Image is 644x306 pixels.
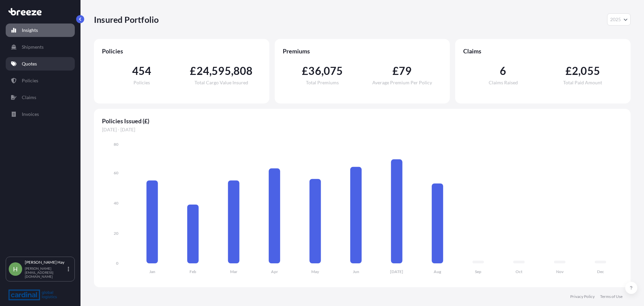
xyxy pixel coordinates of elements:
[209,65,212,76] span: ,
[308,65,321,76] span: 36
[516,269,523,274] tspan: Oct
[353,269,359,274] tspan: Jun
[114,201,118,206] tspan: 40
[572,65,578,76] span: 2
[399,65,412,76] span: 79
[8,290,57,300] img: organization-logo
[6,40,75,54] a: Shipments
[302,65,308,76] span: £
[463,47,623,55] span: Claims
[570,294,595,299] a: Privacy Policy
[271,269,278,274] tspan: Apr
[190,269,196,274] tspan: Feb
[566,65,572,76] span: £
[197,65,209,76] span: 24
[25,266,66,278] p: [PERSON_NAME][EMAIL_ADDRESS][DOMAIN_NAME]
[132,65,152,76] span: 454
[190,65,196,76] span: £
[578,65,581,76] span: ,
[25,260,66,265] p: [PERSON_NAME] Hay
[114,142,118,147] tspan: 80
[556,269,564,274] tspan: Nov
[6,74,75,87] a: Policies
[283,47,442,55] span: Premiums
[22,94,36,101] p: Claims
[489,80,518,85] span: Claims Raised
[434,269,441,274] tspan: Aug
[22,77,38,84] p: Policies
[231,65,233,76] span: ,
[102,47,261,55] span: Policies
[94,14,159,25] p: Insured Portfolio
[233,65,253,76] span: 808
[116,261,118,266] tspan: 0
[6,91,75,104] a: Claims
[597,269,604,274] tspan: Dec
[600,294,623,299] a: Terms of Use
[372,80,432,85] span: Average Premium Per Policy
[500,65,506,76] span: 6
[607,13,631,26] button: Year Selector
[133,80,150,85] span: Policies
[22,111,39,118] p: Invoices
[390,269,403,274] tspan: [DATE]
[114,170,118,175] tspan: 60
[13,266,18,272] span: H
[149,269,155,274] tspan: Jan
[311,269,319,274] tspan: May
[610,16,621,23] span: 2025
[321,65,324,76] span: ,
[6,57,75,71] a: Quotes
[114,231,118,236] tspan: 20
[324,65,343,76] span: 075
[563,80,602,85] span: Total Paid Amount
[22,27,38,34] p: Insights
[581,65,600,76] span: 055
[212,65,231,76] span: 595
[195,80,248,85] span: Total Cargo Value Insured
[230,269,237,274] tspan: Mar
[102,126,623,133] span: [DATE] - [DATE]
[475,269,481,274] tspan: Sep
[22,60,37,67] p: Quotes
[392,65,399,76] span: £
[6,24,75,37] a: Insights
[102,117,623,125] span: Policies Issued (£)
[6,107,75,121] a: Invoices
[306,80,339,85] span: Total Premiums
[22,44,44,50] p: Shipments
